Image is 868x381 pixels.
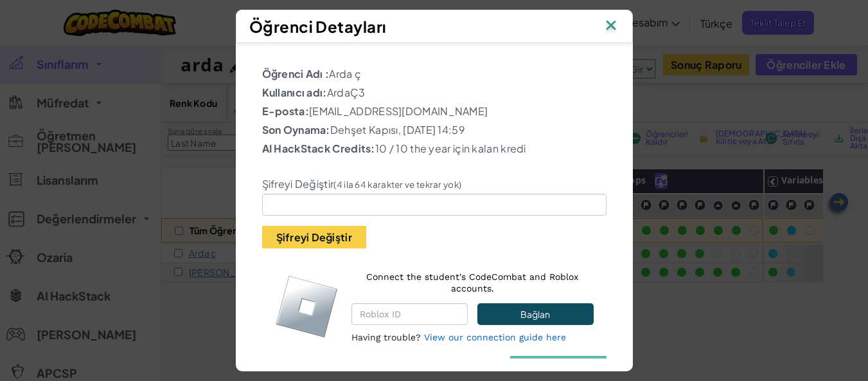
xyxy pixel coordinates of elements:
[262,123,330,136] b: Son Oynama:
[275,275,339,339] img: roblox-logo.svg
[351,271,594,294] p: Connect the student's CodeCombat and Roblox accounts.
[262,85,607,100] p: ArdaÇ3
[262,104,607,119] p: [EMAIL_ADDRESS][DOMAIN_NAME]
[477,303,593,325] button: Bağlan
[262,178,462,190] label: Şifreyi Değiştir
[510,356,607,381] button: Tamam
[262,86,327,99] b: Kullanıcı adı:
[333,179,461,190] small: (4 ila 64 karakter ve tekrar yok)
[262,122,607,138] p: Dehşet Kapısı, [DATE] 14:59
[262,142,375,155] b: AI HackStack Credits:
[424,332,566,342] a: View our connection guide here
[262,66,607,82] p: Arda ç
[351,303,468,325] input: Roblox ID
[351,332,421,342] span: Having trouble?
[262,67,330,80] b: Öğrenci Adı :
[262,141,607,156] p: 10 / 10 the year için kalan kredi
[262,226,366,248] button: Şifreyi Değiştir
[262,104,309,118] b: E-posta:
